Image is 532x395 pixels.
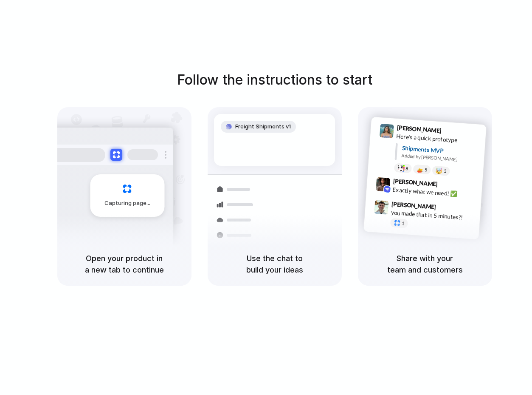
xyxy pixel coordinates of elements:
span: Capturing page [104,199,152,207]
span: 9:41 AM [444,127,461,137]
h5: Open your product in a new tab to continue [68,253,181,276]
span: [PERSON_NAME] [397,123,442,135]
span: [PERSON_NAME] [393,176,438,189]
span: Freight Shipments v1 [235,122,291,131]
span: 5 [424,168,427,172]
span: 1 [401,221,404,226]
div: Added by [PERSON_NAME] [401,152,479,165]
div: Exactly what we need! ✅ [392,185,477,199]
div: Shipments MVP [402,144,480,158]
span: 9:42 AM [440,180,457,190]
div: Here's a quick prototype [396,132,481,146]
h1: Follow the instructions to start [177,70,372,90]
div: you made that in 5 minutes?! [391,208,476,222]
span: [PERSON_NAME] [391,199,436,212]
h5: Share with your team and customers [368,253,482,276]
span: 9:47 AM [439,203,456,213]
span: 3 [443,169,446,173]
h5: Use the chat to build your ideas [218,253,332,276]
span: 8 [405,166,408,171]
div: 🤯 [435,168,442,174]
